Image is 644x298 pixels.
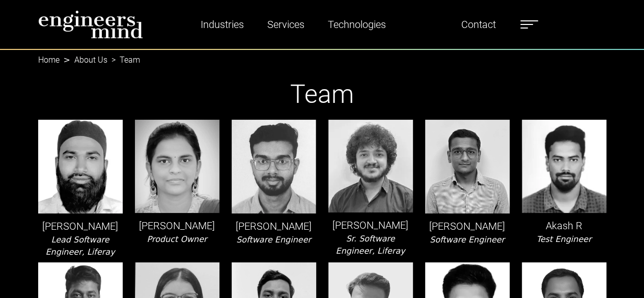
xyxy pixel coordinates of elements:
a: Technologies [324,13,390,36]
img: leader-img [38,120,123,213]
i: Product Owner [147,234,207,244]
a: About Us [74,55,107,65]
img: leader-img [425,120,510,214]
p: [PERSON_NAME] [232,219,316,234]
i: Test Engineer [537,234,592,244]
i: Lead Software Engineer, Liferay [45,235,115,257]
p: [PERSON_NAME] [328,218,413,233]
li: Team [107,54,140,66]
a: Contact [457,13,500,36]
img: leader-img [328,120,413,213]
nav: breadcrumb [38,49,606,61]
i: Software Engineer [236,235,311,245]
img: leader-img [135,120,219,213]
a: Home [38,55,60,65]
a: Services [263,13,309,36]
p: Akash R [522,218,606,233]
img: leader-img [232,120,316,213]
p: [PERSON_NAME] [425,219,510,234]
i: Software Engineer [430,235,505,245]
p: [PERSON_NAME] [135,218,219,233]
img: leader-img [522,120,606,213]
i: Sr. Software Engineer, Liferay [335,234,405,256]
h1: Team [38,79,606,110]
a: Industries [197,13,248,36]
p: [PERSON_NAME] [38,219,123,234]
img: logo [38,10,143,39]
